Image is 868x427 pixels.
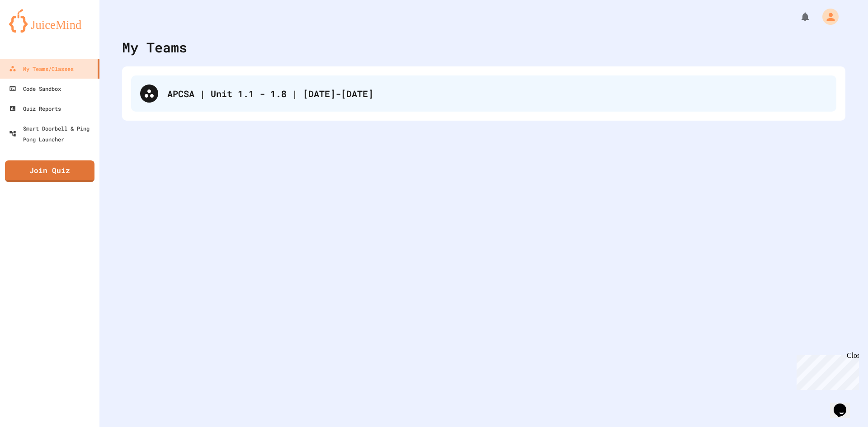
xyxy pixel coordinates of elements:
div: Code Sandbox [9,83,61,94]
a: Join Quiz [5,160,94,182]
div: Smart Doorbell & Ping Pong Launcher [9,123,96,145]
div: APCSA | Unit 1.1 - 1.8 | [DATE]-[DATE] [167,87,827,100]
div: Chat with us now!Close [4,4,62,57]
iframe: chat widget [830,391,859,418]
img: logo-orange.svg [9,9,90,33]
div: Quiz Reports [9,103,61,114]
div: My Account [813,6,841,27]
div: APCSA | Unit 1.1 - 1.8 | [DATE]-[DATE] [131,75,836,112]
div: My Teams [122,37,187,57]
div: My Notifications [783,9,813,24]
iframe: chat widget [793,352,859,390]
div: My Teams/Classes [9,63,74,74]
